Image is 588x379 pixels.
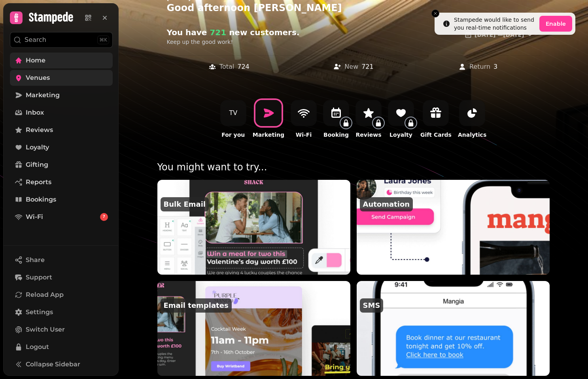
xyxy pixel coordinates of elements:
[26,195,56,204] span: Bookings
[26,56,45,65] span: Home
[296,131,312,139] p: Wi-Fi
[10,252,113,268] button: Share
[26,177,51,187] span: Reports
[10,53,113,68] a: Home
[10,157,113,173] a: Gifting
[10,356,113,372] button: Collapse Sidebar
[97,36,109,44] div: ⌘K
[26,125,53,135] span: Reviews
[10,105,113,121] a: Inbox
[475,32,524,38] span: [DATE] — [DATE]
[357,281,550,376] img: aHR0cHM6Ly9zMy5ldS13ZXN0LTEuYW1hem9uYXdzLmNvbS9hc3NldHMuYmxhY2tieC5pby9wcm9kdWN0L2hvbWUvaW5mb3JtY...
[10,122,113,138] a: Reviews
[207,28,226,37] span: 721
[458,131,486,139] p: Analytics
[103,214,105,220] span: 7
[10,140,113,155] a: Loyalty
[10,322,113,338] button: Switch User
[221,131,245,139] p: For you
[26,108,44,117] span: Inbox
[167,27,319,38] h2: You have new customer s .
[357,180,550,275] img: aHR0cHM6Ly9zMy5ldS13ZXN0LTEuYW1hem9uYXdzLmNvbS9hc3NldHMuYmxhY2tieC5pby9wcm9kdWN0L2hvbWUvaW5mb3JtY...
[25,35,46,45] p: Search
[10,304,113,320] a: Settings
[323,131,349,139] p: Booking
[360,197,413,211] p: Automation
[10,270,113,285] button: Support
[10,209,113,225] a: Wi-Fi7
[229,108,237,118] div: T V
[26,290,64,300] span: Reload App
[26,160,48,170] span: Gifting
[157,281,350,376] img: aHR0cHM6Ly9zMy5ldS13ZXN0LTEuYW1hem9uYXdzLmNvbS9hc3NldHMuYmxhY2tieC5pby9wcm9kdWN0L2hvbWUvaW5mb3JtY...
[357,180,550,275] a: Automation
[161,197,209,211] p: Bulk Email
[10,32,113,48] button: Search⌘K
[26,273,52,282] span: Support
[360,298,384,313] p: SMS
[157,180,350,275] a: Bulk Email
[253,131,284,139] p: Marketing
[10,287,113,303] button: Reload App
[420,131,452,139] p: Gift Cards
[26,91,60,100] span: Marketing
[10,192,113,207] a: Bookings
[157,161,550,180] p: You might want to try...
[26,325,65,334] span: Switch User
[26,212,43,222] span: Wi-Fi
[431,9,439,17] button: Close toast
[10,87,113,103] a: Marketing
[26,342,49,352] span: Logout
[10,70,113,86] a: Venues
[157,180,350,275] img: aHR0cHM6Ly9zMy5ldS13ZXN0LTEuYW1hem9uYXdzLmNvbS9hc3NldHMuYmxhY2tieC5pby9wcm9kdWN0L2hvbWUvaW5mb3JtY...
[357,281,550,376] a: SMS
[10,174,113,190] a: Reports
[26,255,45,265] span: Share
[356,131,382,139] p: Reviews
[26,143,49,152] span: Loyalty
[389,131,412,139] p: Loyalty
[167,2,540,14] div: Good afternoon [PERSON_NAME]
[157,281,350,376] a: Email templates
[458,27,540,43] button: [DATE] —[DATE]
[161,298,232,313] p: Email templates
[26,73,50,83] span: Venues
[454,16,536,32] div: Stampede would like to send you real-time notifications
[539,16,572,32] button: Enable
[10,339,113,355] button: Logout
[167,38,369,46] p: Keep up the good work!
[26,360,80,369] span: Collapse Sidebar
[26,307,53,317] span: Settings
